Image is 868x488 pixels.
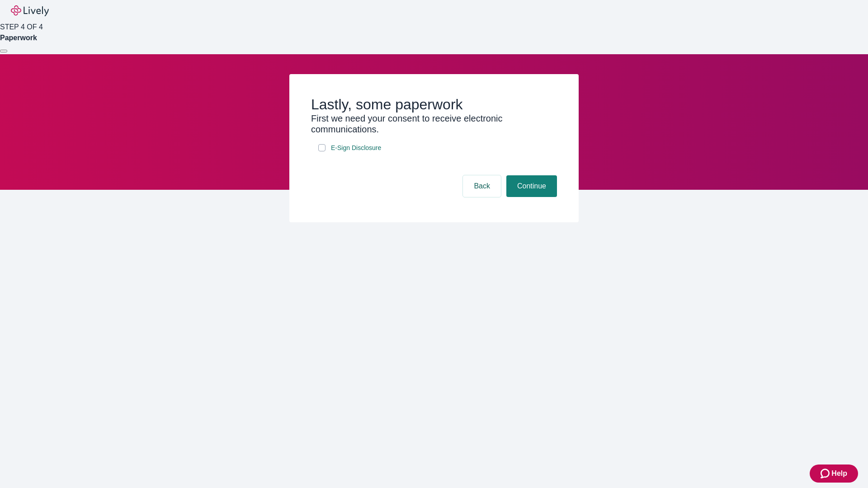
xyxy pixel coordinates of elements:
span: Help [831,468,847,479]
svg: Zendesk support icon [821,468,831,479]
img: Lively [11,5,49,16]
button: Back [463,175,501,197]
h3: First we need your consent to receive electronic communications. [311,113,557,135]
h2: Lastly, some paperwork [311,96,557,113]
span: E-Sign Disclosure [331,143,381,153]
a: e-sign disclosure document [329,142,383,154]
button: Zendesk support iconHelp [810,465,858,483]
button: Continue [506,175,557,197]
